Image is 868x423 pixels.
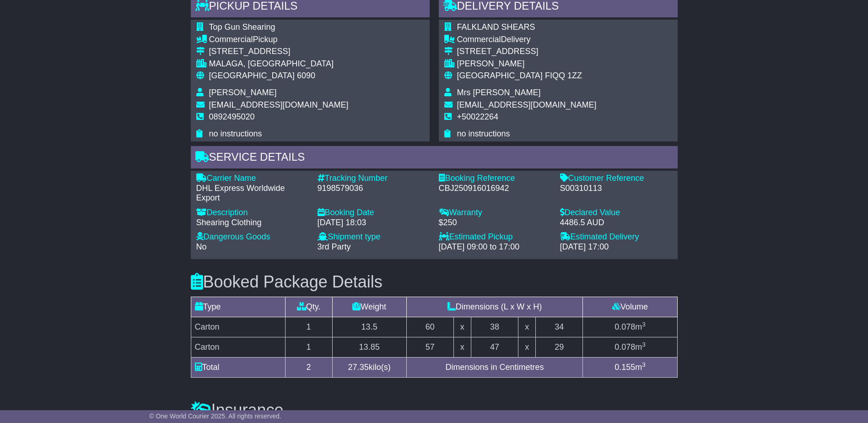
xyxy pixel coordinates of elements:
[615,322,635,331] span: 0.078
[191,317,285,337] td: Carton
[583,297,677,317] td: Volume
[642,321,646,328] sup: 3
[209,22,275,32] span: Top Gun Shearing
[406,337,453,358] td: 57
[615,342,635,352] span: 0.078
[439,184,551,194] div: CBJ250916016942
[191,358,285,378] td: Total
[439,232,551,242] div: Estimated Pickup
[471,317,518,337] td: 38
[285,317,332,337] td: 1
[457,129,510,138] span: no instructions
[285,297,332,317] td: Qty.
[457,47,597,57] div: [STREET_ADDRESS]
[149,412,281,420] span: © One World Courier 2025. All rights reserved.
[209,129,262,138] span: no instructions
[406,358,583,378] td: Dimensions in Centimetres
[439,208,551,218] div: Warranty
[583,317,677,337] td: m
[318,208,430,218] div: Booking Date
[560,174,672,184] div: Customer Reference
[457,35,501,44] span: Commercial
[471,337,518,358] td: 47
[285,358,332,378] td: 2
[196,174,308,184] div: Carrier Name
[196,232,308,242] div: Dangerous Goods
[536,317,583,337] td: 34
[332,337,406,358] td: 13.85
[191,401,678,419] h3: Insurance
[209,35,349,45] div: Pickup
[318,242,351,251] span: 3rd Party
[318,184,430,194] div: 9198579036
[406,317,453,337] td: 60
[191,146,678,171] div: Service Details
[457,35,597,45] div: Delivery
[453,317,471,337] td: x
[406,297,583,317] td: Dimensions (L x W x H)
[453,337,471,358] td: x
[191,273,678,291] h3: Booked Package Details
[642,361,646,368] sup: 3
[560,218,672,228] div: 4486.5 AUD
[209,71,295,80] span: [GEOGRAPHIC_DATA]
[560,184,672,194] div: S00310113
[457,100,597,109] span: [EMAIL_ADDRESS][DOMAIN_NAME]
[191,297,285,317] td: Type
[583,337,677,358] td: m
[209,112,255,121] span: 0892495020
[318,174,430,184] div: Tracking Number
[615,363,635,372] span: 0.155
[642,341,646,348] sup: 3
[545,71,582,80] span: FIQQ 1ZZ
[518,317,536,337] td: x
[348,363,369,372] span: 27.35
[209,59,349,69] div: MALAGA, [GEOGRAPHIC_DATA]
[209,100,349,109] span: [EMAIL_ADDRESS][DOMAIN_NAME]
[332,317,406,337] td: 13.5
[439,218,551,228] div: $250
[457,88,541,97] span: Mrs [PERSON_NAME]
[318,232,430,242] div: Shipment type
[196,242,207,251] span: No
[518,337,536,358] td: x
[209,35,253,44] span: Commercial
[332,297,406,317] td: Weight
[191,337,285,358] td: Carton
[457,22,535,32] span: FALKLAND SHEARS
[583,358,677,378] td: m
[439,242,551,252] div: [DATE] 09:00 to 17:00
[196,208,308,218] div: Description
[196,218,308,228] div: Shearing Clothing
[209,88,277,97] span: [PERSON_NAME]
[560,232,672,242] div: Estimated Delivery
[457,71,543,80] span: [GEOGRAPHIC_DATA]
[332,358,406,378] td: kilo(s)
[457,59,597,69] div: [PERSON_NAME]
[560,208,672,218] div: Declared Value
[560,242,672,252] div: [DATE] 17:00
[536,337,583,358] td: 29
[196,184,308,203] div: DHL Express Worldwide Export
[318,218,430,228] div: [DATE] 18:03
[457,112,499,121] span: +50022264
[439,174,551,184] div: Booking Reference
[285,337,332,358] td: 1
[297,71,315,80] span: 6090
[209,47,349,57] div: [STREET_ADDRESS]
